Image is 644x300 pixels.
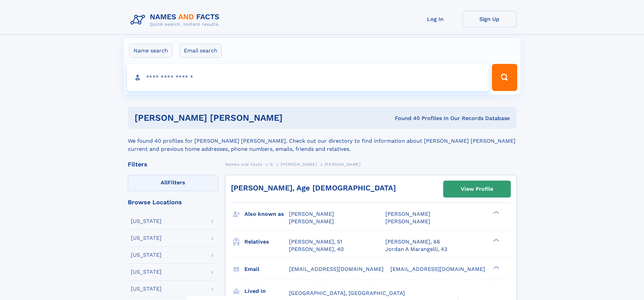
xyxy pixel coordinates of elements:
[289,218,334,225] span: [PERSON_NAME]
[325,162,361,167] span: [PERSON_NAME]
[444,181,510,197] a: View Profile
[244,208,289,220] h3: Also known as
[131,269,162,275] div: [US_STATE]
[128,199,218,205] div: Browse Locations
[244,263,289,275] h3: Email
[289,211,334,217] span: [PERSON_NAME]
[231,184,396,192] a: [PERSON_NAME], Age [DEMOGRAPHIC_DATA]
[289,246,344,253] a: [PERSON_NAME], 40
[127,64,489,91] input: search input
[225,160,262,168] a: Names and Facts
[131,235,162,241] div: [US_STATE]
[131,218,162,224] div: [US_STATE]
[128,161,218,167] div: Filters
[281,160,317,168] a: [PERSON_NAME]
[128,11,225,29] img: Logo Names and Facts
[244,285,289,297] h3: Lived in
[131,252,162,258] div: [US_STATE]
[289,238,342,246] a: [PERSON_NAME], 51
[289,290,405,296] span: [GEOGRAPHIC_DATA], [GEOGRAPHIC_DATA]
[131,286,162,292] div: [US_STATE]
[492,210,500,215] div: ❯
[492,265,500,270] div: ❯
[135,114,339,122] h1: [PERSON_NAME] [PERSON_NAME]
[270,160,273,168] a: G
[385,246,447,253] a: Jordan A Marangelli, 43
[492,64,517,91] button: Search Button
[129,44,172,58] label: Name search
[385,211,430,217] span: [PERSON_NAME]
[408,11,462,27] a: Log In
[385,238,440,246] a: [PERSON_NAME], 66
[289,266,384,272] span: [EMAIL_ADDRESS][DOMAIN_NAME]
[161,179,168,186] span: All
[462,11,517,27] a: Sign Up
[492,238,500,242] div: ❯
[244,236,289,248] h3: Relatives
[270,162,273,167] span: G
[461,181,493,197] div: View Profile
[128,175,218,191] label: Filters
[281,162,317,167] span: [PERSON_NAME]
[385,218,430,225] span: [PERSON_NAME]
[180,44,222,58] label: Email search
[339,115,510,122] div: Found 40 Profiles In Our Records Database
[390,266,485,272] span: [EMAIL_ADDRESS][DOMAIN_NAME]
[128,129,517,153] div: We found 40 profiles for [PERSON_NAME] [PERSON_NAME]. Check out our directory to find information...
